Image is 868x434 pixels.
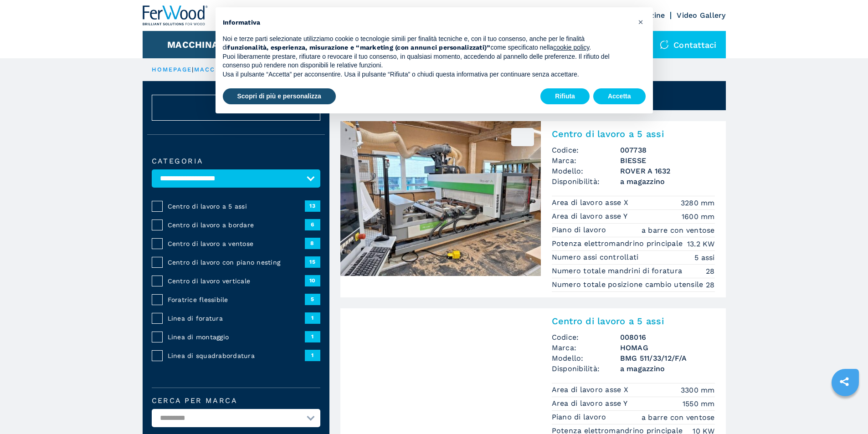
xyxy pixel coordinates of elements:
a: sharethis [833,370,856,393]
em: 28 [706,266,715,276]
span: a magazzino [620,176,715,187]
p: Area di lavoro asse Y [552,211,630,221]
em: 13.2 KW [687,239,715,249]
span: × [638,16,643,27]
span: Centro di lavoro verticale [168,276,305,286]
a: Video Gallery [677,11,725,20]
a: Centro di lavoro a 5 assi BIESSE ROVER A 1632007738Centro di lavoro a 5 assiCodice:007738Marca:BI... [340,121,726,297]
em: 3300 mm [681,385,715,395]
label: Cerca per marca [152,397,320,404]
span: 1 [305,350,320,361]
p: Numero totale mandrini di foratura [552,266,685,276]
span: Codice: [552,332,620,342]
span: Codice: [552,145,620,155]
button: Chiudi questa informativa [634,15,648,29]
p: Area di lavoro asse X [552,385,631,395]
span: Foratrice flessibile [168,295,305,304]
a: cookie policy [553,44,589,51]
em: 1550 mm [683,398,715,409]
a: macchinari [194,66,242,73]
p: Numero assi controllati [552,252,641,262]
span: 8 [305,238,320,249]
button: Macchinari [167,39,228,50]
span: 1 [305,331,320,342]
span: | [192,66,194,73]
p: Puoi liberamente prestare, rifiutare o revocare il tuo consenso, in qualsiasi momento, accedendo ... [223,52,631,70]
h3: 008016 [620,332,715,342]
span: Linea di foratura [168,314,305,323]
img: Centro di lavoro a 5 assi BIESSE ROVER A 1632 [340,121,541,276]
h2: Centro di lavoro a 5 assi [552,316,715,327]
span: Centro di lavoro a 5 assi [168,202,305,211]
span: 15 [305,256,320,267]
em: 3280 mm [681,198,715,208]
span: 1 [305,312,320,323]
span: Centro di lavoro a ventose [168,239,305,248]
em: a barre con ventose [642,412,715,423]
p: Area di lavoro asse X [552,198,631,208]
em: 5 assi [694,252,715,263]
iframe: Chat [829,393,861,427]
button: Rifiuta [540,88,590,105]
em: a barre con ventose [642,225,715,235]
h2: Centro di lavoro a 5 assi [552,128,715,139]
p: Area di lavoro asse Y [552,398,630,408]
h3: BMG 511/33/12/F/A [620,353,715,363]
p: Potenza elettromandrino principale [552,239,685,249]
span: Modello: [552,166,620,176]
h3: 007738 [620,145,715,155]
span: Marca: [552,342,620,353]
h3: BIESSE [620,155,715,166]
h3: HOMAG [620,342,715,353]
h2: Informativa [223,18,631,27]
img: Ferwood [143,5,208,26]
span: 6 [305,219,320,230]
span: 5 [305,294,320,305]
h3: ROVER A 1632 [620,166,715,176]
span: 10 [305,275,320,286]
div: Contattaci [651,31,726,58]
button: ResetAnnulla [152,95,320,121]
img: Contattaci [660,40,669,49]
span: Modello: [552,353,620,363]
span: Centro di lavoro con piano nesting [168,258,305,267]
p: Usa il pulsante “Accetta” per acconsentire. Usa il pulsante “Rifiuta” o chiudi questa informativa... [223,70,631,79]
a: HOMEPAGE [152,66,192,73]
p: Piano di lavoro [552,225,609,235]
em: 1600 mm [682,211,715,222]
label: Categoria [152,158,320,165]
span: 13 [305,200,320,211]
p: Piano di lavoro [552,412,609,422]
span: Centro di lavoro a bordare [168,220,305,230]
span: Linea di montaggio [168,332,305,342]
p: Noi e terze parti selezionate utilizziamo cookie o tecnologie simili per finalità tecniche e, con... [223,35,631,52]
span: a magazzino [620,363,715,374]
p: Numero totale posizione cambio utensile [552,280,706,290]
button: Accetta [593,88,646,105]
span: Marca: [552,155,620,166]
button: Scopri di più e personalizza [223,88,336,105]
span: Disponibilità: [552,176,620,187]
em: 28 [706,280,715,290]
span: Linea di squadrabordatura [168,351,305,360]
strong: funzionalità, esperienza, misurazione e “marketing (con annunci personalizzati)” [227,44,490,51]
span: Disponibilità: [552,363,620,374]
